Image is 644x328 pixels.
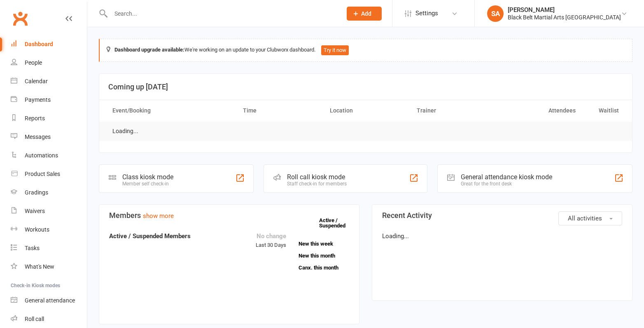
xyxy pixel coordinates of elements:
strong: Active / Suspended Members [109,232,191,240]
div: Staff check-in for members [287,181,347,187]
a: show more [143,212,174,220]
a: Messages [11,128,87,146]
div: Waivers [25,208,45,214]
a: Tasks [11,239,87,258]
span: All activities [568,215,602,222]
a: People [11,54,87,72]
div: Payments [25,96,51,103]
th: Attendees [496,100,583,121]
a: New this month [299,253,349,258]
div: Black Belt Martial Arts [GEOGRAPHIC_DATA] [508,14,621,21]
div: Roll call [25,316,44,322]
div: Member self check-in [122,181,173,187]
a: New this week [299,241,349,246]
div: SA [487,5,504,22]
h3: Recent Activity [382,211,622,220]
div: Product Sales [25,171,60,177]
th: Waitlist [583,100,627,121]
th: Time [236,100,322,121]
button: Try it now [321,45,349,55]
strong: Dashboard upgrade available: [114,47,184,53]
div: Roll call kiosk mode [287,173,347,181]
div: No change [256,231,286,241]
a: Calendar [11,72,87,91]
div: People [25,59,42,66]
div: Class kiosk mode [122,173,173,181]
a: What's New [11,258,87,276]
div: [PERSON_NAME] [508,6,621,14]
a: Gradings [11,183,87,202]
input: Search... [108,8,336,19]
a: Reports [11,109,87,128]
div: Automations [25,152,58,159]
div: General attendance kiosk mode [461,173,552,181]
a: Automations [11,146,87,165]
div: We're working on an update to your Clubworx dashboard. [99,39,632,62]
div: Workouts [25,226,49,233]
a: Dashboard [11,35,87,54]
div: Messages [25,134,51,140]
div: Last 30 Days [256,231,286,250]
div: General attendance [25,297,75,304]
p: Loading... [382,231,622,241]
div: Dashboard [25,41,53,47]
td: Loading... [105,122,146,141]
a: Payments [11,91,87,109]
a: Workouts [11,220,87,239]
button: Add [347,7,382,21]
span: Settings [415,4,438,23]
div: Great for the front desk [461,181,552,187]
h3: Coming up [DATE] [108,83,623,91]
th: Location [322,100,409,121]
a: Product Sales [11,165,87,183]
div: Reports [25,115,45,122]
button: All activities [558,211,622,225]
div: Tasks [25,245,40,251]
th: Trainer [409,100,496,121]
a: Clubworx [10,8,30,29]
div: Gradings [25,189,48,196]
a: General attendance kiosk mode [11,291,87,310]
a: Waivers [11,202,87,220]
a: Active / Suspended [319,211,355,234]
div: Calendar [25,78,48,84]
a: Canx. this month [299,265,349,270]
span: Add [361,10,371,17]
h3: Members [109,211,349,220]
div: What's New [25,263,54,270]
th: Event/Booking [105,100,236,121]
